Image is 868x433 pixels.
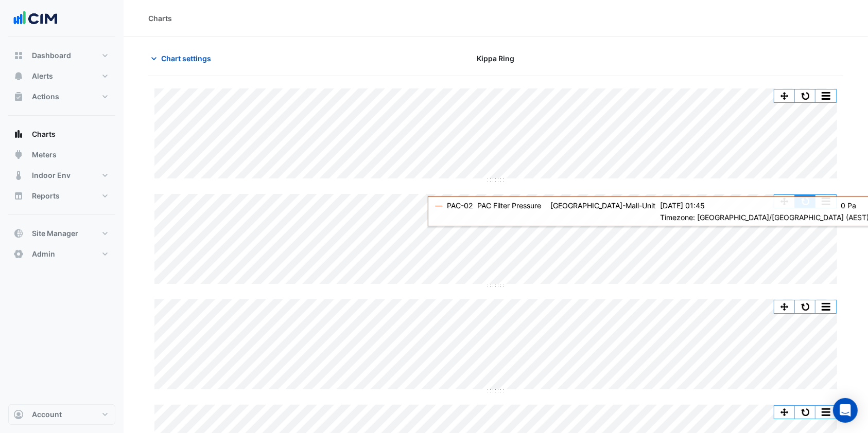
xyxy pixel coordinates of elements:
[795,89,815,102] button: Reset
[13,50,24,61] app-icon: Dashboard
[795,406,815,419] button: Reset
[774,300,795,313] button: Pan
[795,195,815,208] button: Reset
[8,86,115,107] button: Actions
[13,150,24,160] app-icon: Meters
[32,129,56,139] span: Charts
[32,228,78,239] span: Site Manager
[8,404,115,425] button: Account
[148,49,218,67] button: Chart settings
[32,191,60,201] span: Reports
[13,191,24,201] app-icon: Reports
[13,71,24,81] app-icon: Alerts
[32,170,71,181] span: Indoor Env
[13,92,24,102] app-icon: Actions
[148,13,172,24] div: Charts
[833,398,858,423] div: Open Intercom Messenger
[13,249,24,259] app-icon: Admin
[774,89,795,102] button: Pan
[32,409,62,420] span: Account
[815,300,836,313] button: More Options
[8,223,115,244] button: Site Manager
[161,53,211,64] span: Chart settings
[774,406,795,419] button: Pan
[8,66,115,86] button: Alerts
[815,195,836,208] button: More Options
[32,50,71,61] span: Dashboard
[32,92,59,102] span: Actions
[32,249,55,259] span: Admin
[13,129,24,139] app-icon: Charts
[32,150,57,160] span: Meters
[774,195,795,208] button: Pan
[795,300,815,313] button: Reset
[8,145,115,165] button: Meters
[8,124,115,145] button: Charts
[32,71,53,81] span: Alerts
[477,53,515,64] span: Kippa Ring
[12,8,59,29] img: Company Logo
[8,45,115,66] button: Dashboard
[13,228,24,239] app-icon: Site Manager
[8,165,115,186] button: Indoor Env
[8,244,115,264] button: Admin
[13,170,24,181] app-icon: Indoor Env
[815,89,836,102] button: More Options
[815,406,836,419] button: More Options
[8,186,115,206] button: Reports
